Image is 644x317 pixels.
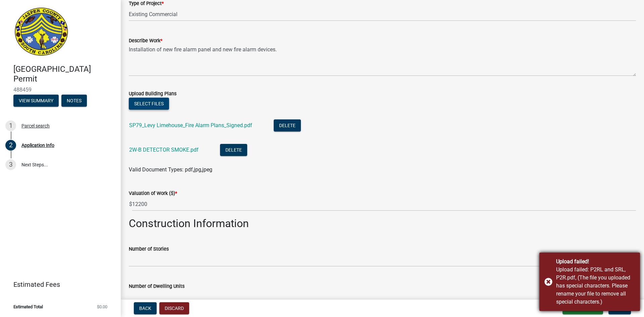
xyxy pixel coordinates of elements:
button: Delete [274,119,301,131]
a: Estimated Fees [5,278,110,291]
label: Valuation of Work ($) [129,191,177,196]
span: 488459 [13,87,107,93]
button: Select files [129,98,169,110]
a: SP79_Levy Limehouse_Fire Alarm Plans_Signed.pdf [129,122,252,128]
label: Upload Building Plans [129,92,176,96]
span: $ [129,197,132,211]
img: Jasper County, South Carolina [13,7,69,57]
wm-modal-confirm: Delete Document [274,123,301,129]
span: $0.00 [97,305,107,309]
wm-modal-confirm: Notes [61,98,87,104]
a: 2W-B DETECTOR SMOKE.pdf [129,147,199,153]
div: 3 [5,159,16,170]
label: Number of Stories [129,247,169,252]
wm-modal-confirm: Delete Document [220,147,247,154]
div: Upload failed! [556,258,635,266]
div: 1 [5,120,16,131]
div: 2 [5,140,16,151]
label: Type of Project [129,1,164,6]
label: Describe Work [129,39,162,43]
h2: Construction Information [129,217,636,230]
span: Valid Document Types: pdf,jpg,jpeg [129,166,212,173]
h4: [GEOGRAPHIC_DATA] Permit [13,64,115,84]
div: Parcel search [21,123,50,128]
div: Application Info [21,143,54,148]
button: Discard [159,302,189,314]
wm-modal-confirm: Summary [13,98,59,104]
button: Notes [61,95,87,107]
span: Back [139,306,151,311]
label: Number of Dwelling Units [129,284,184,289]
div: Upload failed: P2RL and SRL, P2R.pdf, (The file you uploaded has special characters. Please renam... [556,266,635,306]
span: Estimated Total [13,305,43,309]
button: Back [134,302,157,314]
button: View Summary [13,95,59,107]
button: Delete [220,144,247,156]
